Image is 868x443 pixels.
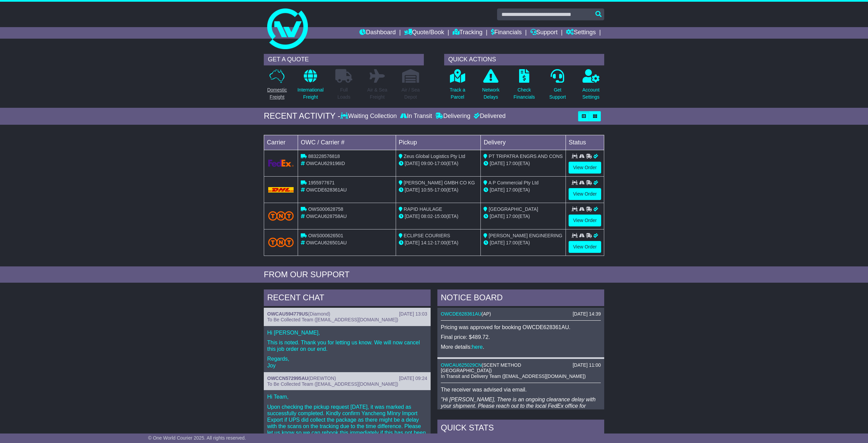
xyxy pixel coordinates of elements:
img: GetCarrierServiceLogo [268,160,294,167]
div: QUICK ACTIONS [444,54,604,65]
p: International Freight [297,86,323,101]
span: AP [483,311,490,317]
span: [DATE] [490,214,505,219]
span: DREWTON [310,376,334,381]
div: ( ) [267,376,427,381]
span: OWCAU626501AU [306,240,347,245]
td: Delivery [481,135,566,150]
span: OWCAU628758AU [306,214,347,219]
a: View Order [569,241,601,253]
span: OWS000628758 [308,206,343,212]
div: [DATE] 09:24 [399,376,427,381]
a: OWCDE628361AU [441,311,481,317]
span: 17:00 [506,240,518,245]
a: Support [530,27,558,39]
p: Regards, Joy [267,356,427,368]
a: Track aParcel [449,69,466,104]
img: DHL.png [268,187,294,193]
a: View Order [569,162,601,174]
a: Financials [491,27,522,39]
span: 17:00 [434,187,446,193]
p: Hi Team, [267,394,427,400]
span: 10:55 [421,187,433,193]
span: [DATE] [490,240,505,245]
p: Domestic Freight [267,86,287,101]
p: Hi [PERSON_NAME], [267,329,427,336]
p: The receiver was advised via email. [441,386,601,393]
span: [DATE] [405,187,420,193]
span: A P Commercial Pty Ltd [489,180,539,185]
p: Check Financials [514,86,535,101]
div: - (ETA) [399,186,478,194]
span: 883228576818 [308,154,340,159]
div: [DATE] 11:00 [573,362,601,368]
div: Delivered [472,113,506,120]
div: ( ) [267,311,427,317]
span: [DATE] [490,161,505,166]
div: In Transit [398,113,434,120]
div: (ETA) [484,213,563,220]
span: © One World Courier 2025. All rights reserved. [148,435,246,441]
span: 17:00 [506,187,518,193]
a: OWCAU594779US [267,311,308,317]
div: NOTICE BOARD [437,289,604,308]
a: Dashboard [359,27,396,39]
a: Settings [566,27,596,39]
div: Waiting Collection [340,113,398,120]
span: PT TRIPATRA ENGRS AND CONS [489,154,563,159]
div: [DATE] 14:39 [573,311,601,317]
div: FROM OUR SUPPORT [264,270,604,280]
span: In Transit and Delivery Team ([EMAIL_ADDRESS][DOMAIN_NAME]) [441,374,586,379]
span: Diamond [310,311,329,317]
span: 08:02 [421,214,433,219]
span: Zeus Global Logistics Pty Ltd [404,154,465,159]
div: GET A QUOTE [264,54,424,65]
div: ( ) [441,362,601,374]
img: TNT_Domestic.png [268,238,294,247]
img: TNT_Domestic.png [268,211,294,220]
p: Upon checking the pickup request [DATE], it was marked as successfully completed. Kindly confirm ... [267,404,427,443]
span: ECLIPSE COURIERS [404,233,450,238]
div: [DATE] 13:03 [399,311,427,317]
span: [DATE] [405,214,420,219]
a: NetworkDelays [482,69,500,104]
p: Account Settings [583,86,600,101]
td: Carrier [264,135,298,150]
a: here [472,344,483,350]
div: (ETA) [484,239,563,246]
span: 17:00 [506,161,518,166]
p: Network Delays [482,86,499,101]
span: [PERSON_NAME] ENGINEERING [489,233,562,238]
a: CheckFinancials [513,69,535,104]
em: "Hi [PERSON_NAME], There is an ongoing clearance delay with your shipment. Please reach out to th... [441,397,596,415]
p: This is noted. Thank you for letting us know. We will now cancel this job order on our end. [267,339,427,352]
td: Status [566,135,604,150]
span: OWCDE628361AU [306,187,347,193]
p: Air / Sea Depot [401,86,420,101]
span: To Be Collected Team ([EMAIL_ADDRESS][DOMAIN_NAME]) [267,317,398,322]
a: Quote/Book [404,27,444,39]
a: GetSupport [549,69,566,104]
a: AccountSettings [582,69,600,104]
span: To Be Collected Team ([EMAIL_ADDRESS][DOMAIN_NAME]) [267,381,398,387]
div: (ETA) [484,186,563,194]
span: [DATE] [405,161,420,166]
a: OWCAU625029CN [441,362,482,368]
span: 17:00 [434,161,446,166]
a: OWCCN572995AU [267,376,308,381]
span: RAPID HAULAGE [404,206,442,212]
span: OWCAU629196ID [306,161,345,166]
span: 14:12 [421,240,433,245]
p: Final price: $489.72. [441,334,601,340]
div: Delivering [434,113,472,120]
span: [GEOGRAPHIC_DATA] [489,206,538,212]
span: OWS000626501 [308,233,343,238]
div: Quick Stats [437,420,604,438]
span: 09:00 [421,161,433,166]
div: ( ) [441,311,601,317]
div: - (ETA) [399,239,478,246]
span: [DATE] [490,187,505,193]
div: - (ETA) [399,213,478,220]
a: DomesticFreight [267,69,287,104]
span: 15:00 [434,214,446,219]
